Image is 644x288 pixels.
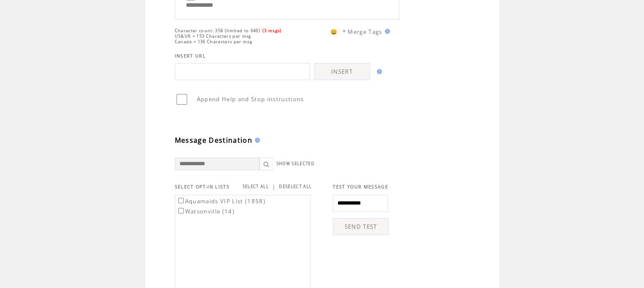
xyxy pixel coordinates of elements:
span: 😀 [330,28,338,36]
span: INSERT URL [175,53,206,59]
span: Character count: 358 (limited to 640) [175,28,260,33]
span: US&UK = 153 Characters per msg [175,33,252,39]
img: help.gif [382,29,390,34]
img: help.gif [374,69,382,74]
input: Watsonville (14) [178,208,184,213]
span: Append Help and Stop instructions [197,95,304,103]
span: TEST YOUR MESSAGE [333,184,388,190]
span: (3 msgs) [263,28,282,33]
label: Watsonville (14) [177,208,235,215]
input: Aquamaids VIP List (1858) [178,198,184,203]
span: * Merge Tags [343,28,382,36]
a: INSERT [314,63,370,80]
a: SEND TEST [333,218,389,235]
span: Message Destination [175,136,252,145]
img: help.gif [252,138,260,143]
a: SHOW SELECTED [276,161,315,166]
span: Canada = 136 Characters per msg [175,39,252,44]
span: | [272,183,276,191]
label: Aquamaids VIP List (1858) [177,197,265,205]
a: DESELECT ALL [279,184,312,189]
a: SELECT ALL [243,184,269,189]
span: SELECT OPT-IN LISTS [175,184,229,190]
